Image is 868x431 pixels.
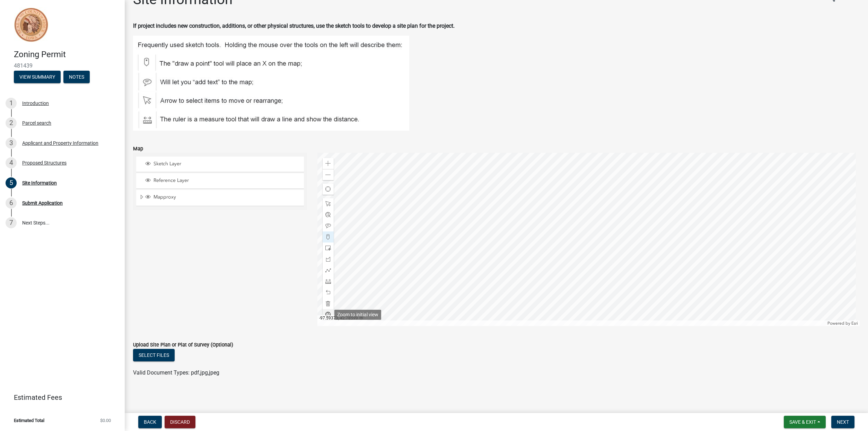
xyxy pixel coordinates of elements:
span: Valid Document Types: pdf,jpg,jpeg [133,369,219,376]
div: Reference Layer [144,177,301,184]
div: 1 [6,98,17,109]
div: 5 [6,177,17,188]
div: Mapproxy [144,194,301,201]
button: Select files [133,349,175,361]
a: Estimated Fees [6,390,114,404]
span: Back [144,419,156,425]
img: Map_Tools_b04468ed-e627-43b4-b89a-ab73256f3949.JPG [133,36,409,131]
div: Zoom to initial view [334,310,381,320]
div: Zoom in [323,158,334,169]
div: Site Information [22,181,57,185]
li: Sketch Layer [136,157,304,172]
div: Zoom out [323,169,334,180]
span: $0.00 [100,418,111,423]
wm-modal-confirm: Summary [14,74,61,80]
div: Parcel search [22,121,51,125]
button: Notes [63,71,90,83]
div: Introduction [22,101,49,106]
div: 6 [6,197,17,209]
button: Discard [165,416,195,428]
div: 2 [6,117,17,129]
label: Map [133,147,143,151]
span: Sketch Layer [152,161,301,167]
span: 481439 [14,62,111,69]
a: Esri [851,321,858,326]
div: Submit Application [22,201,63,205]
span: Save & Exit [789,419,816,425]
button: Back [138,416,162,428]
img: Sioux County, Iowa [14,7,49,42]
span: Mapproxy [152,194,301,200]
li: Mapproxy [136,190,304,206]
button: View Summary [14,71,61,83]
button: Next [831,416,854,428]
span: Expand [139,194,144,201]
div: Find my location [323,184,334,195]
ul: Layer List [135,155,305,208]
div: Proposed Structures [22,160,67,165]
div: 4 [6,157,17,168]
span: Estimated Total [14,418,44,423]
div: 7 [6,217,17,228]
strong: If project includes new construction, additions, or other physical structures, use the sketch too... [133,23,455,29]
h4: Zoning Permit [14,50,119,60]
span: Next [837,419,849,425]
wm-modal-confirm: Notes [63,74,90,80]
span: Reference Layer [152,177,301,184]
div: 3 [6,138,17,149]
div: Sketch Layer [144,161,301,168]
li: Reference Layer [136,173,304,189]
div: Applicant and Property Information [22,141,98,146]
div: Powered by [826,320,860,326]
label: Upload Site Plan or Plat of Survey (Optional) [133,343,233,348]
button: Save & Exit [784,416,826,428]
